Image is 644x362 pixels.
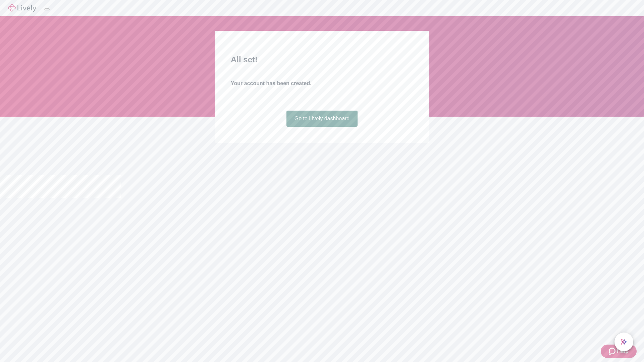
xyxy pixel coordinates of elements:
[231,79,413,87] h4: Your account has been created.
[8,4,36,12] img: Lively
[614,333,633,351] button: chat
[617,347,629,355] span: Help
[44,8,50,10] button: Log out
[621,339,627,345] svg: Lively AI Assistant
[286,111,358,127] a: Go to Lively dashboard
[231,54,413,66] h2: All set!
[609,347,617,355] svg: Zendesk support icon
[601,345,637,358] button: Zendesk support iconHelp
